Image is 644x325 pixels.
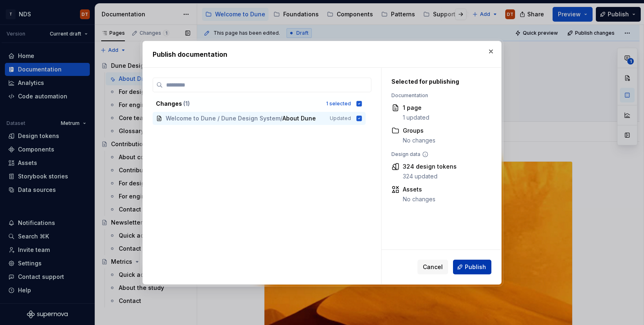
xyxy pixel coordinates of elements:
div: 324 updated [403,172,457,180]
div: 324 design tokens [403,162,457,171]
div: Design data [391,151,487,158]
div: No changes [403,136,435,145]
div: Changes [156,100,321,108]
span: Welcome to Dune / Dune Design System [166,114,280,122]
span: Updated [330,115,351,122]
div: 1 page [403,104,429,112]
div: Documentation [391,92,487,99]
div: 1 updated [403,114,429,122]
span: Publish [465,263,486,271]
span: / [280,114,282,122]
div: Assets [403,185,435,194]
div: No changes [403,195,435,203]
h2: Publish documentation [153,49,491,59]
button: Publish [453,260,491,274]
span: Cancel [423,263,443,271]
div: 1 selected [326,100,351,107]
div: Selected for publishing [391,78,487,86]
button: Cancel [417,260,448,274]
span: ( 1 ) [183,100,190,107]
span: About Dune [282,114,316,122]
div: Groups [403,127,435,135]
